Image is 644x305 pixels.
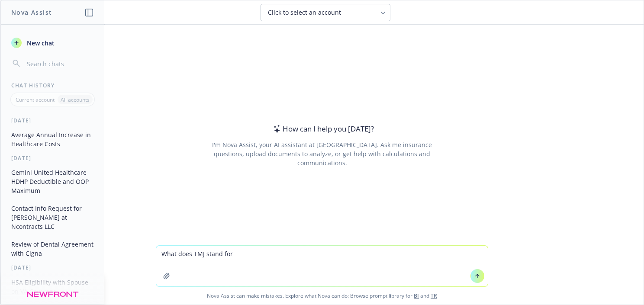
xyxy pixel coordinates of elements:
[8,275,97,299] button: HSA Eligibility with Spouse on VA Coverage
[261,4,390,21] button: Click to select an account
[4,287,640,305] span: Nova Assist can make mistakes. Explore what Nova can do: Browse prompt library for and
[61,96,90,103] p: All accounts
[1,82,104,89] div: Chat History
[1,117,104,124] div: [DATE]
[200,140,444,167] div: I'm Nova Assist, your AI assistant at [GEOGRAPHIC_DATA]. Ask me insurance questions, upload docum...
[1,264,104,271] div: [DATE]
[8,165,97,198] button: Gemini United Healthcare HDHP Deductible and OOP Maximum
[25,58,94,70] input: Search chats
[431,292,437,299] a: TR
[270,123,374,135] div: How can I help you [DATE]?
[8,35,97,51] button: New chat
[156,246,488,286] textarea: What does TMJ stand for
[1,154,104,162] div: [DATE]
[16,96,55,103] p: Current account
[8,128,97,151] button: Average Annual Increase in Healthcare Costs
[414,292,419,299] a: BI
[8,237,97,260] button: Review of Dental Agreement with Cigna
[25,39,55,48] span: New chat
[268,8,341,17] span: Click to select an account
[8,201,97,234] button: Contact Info Request for [PERSON_NAME] at Ncontracts LLC
[11,8,52,17] h1: Nova Assist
